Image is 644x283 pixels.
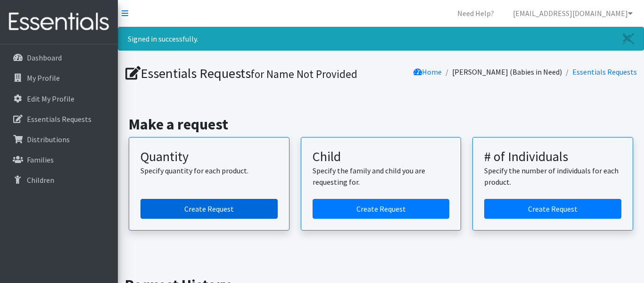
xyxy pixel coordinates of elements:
a: Essentials Requests [4,110,114,129]
h2: Make a request [129,115,633,133]
h1: Essentials Requests [125,65,378,82]
a: Create a request for a child or family [313,199,450,219]
a: Distributions [4,130,114,149]
p: Specify the family and child you are requesting for. [313,165,450,188]
p: Families [27,155,54,164]
a: [EMAIL_ADDRESS][DOMAIN_NAME] [505,4,640,23]
p: Edit My Profile [27,94,74,103]
div: Signed in successfully. [118,27,644,51]
h3: Quantity [140,149,278,165]
p: Children [27,175,54,185]
a: [PERSON_NAME] (Babies in Need) [452,67,562,77]
a: My Profile [4,69,114,87]
img: HumanEssentials [4,6,114,38]
a: Essentials Requests [572,67,637,77]
p: My Profile [27,73,60,83]
a: Need Help? [450,4,502,23]
a: Home [413,67,442,77]
h3: Child [313,149,450,165]
p: Dashboard [27,53,62,62]
a: Families [4,150,114,169]
small: for Name Not Provided [251,67,357,81]
p: Specify quantity for each product. [140,165,278,176]
p: Distributions [27,135,70,144]
p: Essentials Requests [27,114,91,124]
a: Create a request by number of individuals [484,199,621,219]
a: Edit My Profile [4,89,114,108]
h3: # of Individuals [484,149,621,165]
a: Create a request by quantity [140,199,278,219]
a: Dashboard [4,48,114,67]
p: Specify the number of individuals for each product. [484,165,621,188]
a: Close [613,27,644,50]
a: Children [4,171,114,189]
